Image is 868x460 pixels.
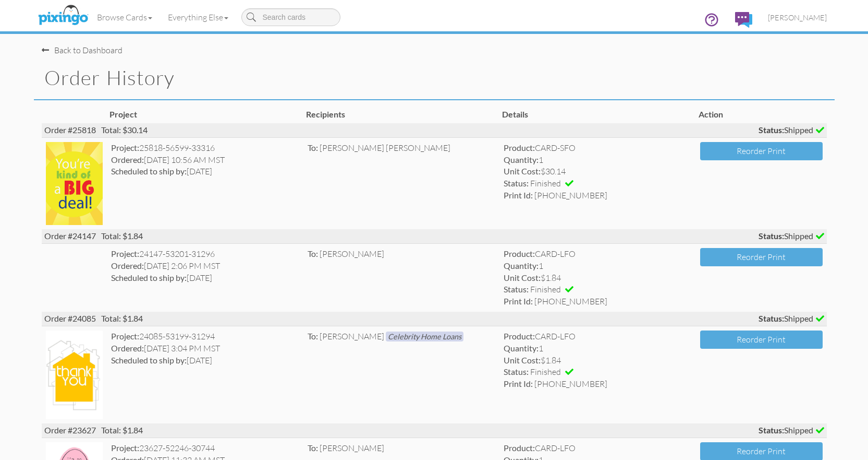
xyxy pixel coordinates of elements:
[504,367,529,376] strong: Status:
[111,443,139,453] strong: Project:
[499,106,696,123] th: Details
[504,284,529,294] strong: Status:
[504,190,533,200] strong: Print Id:
[42,44,123,56] div: Back to Dashboard
[111,272,299,284] div: [DATE]
[504,355,541,365] strong: Unit Cost:
[42,312,827,326] div: Order #24085
[504,166,541,176] strong: Unit Cost:
[241,8,340,26] input: Search cards
[504,249,535,258] strong: Product:
[504,273,541,282] strong: Unit Cost:
[759,313,824,325] span: Shipped
[111,331,299,343] div: 24085-53199-31294
[160,4,236,30] a: Everything Else
[111,273,187,282] strong: Scheduled to ship by:
[111,248,299,260] div: 24147-53201-31296
[42,34,827,56] nav-back: Dashboard
[386,332,463,341] span: Celebrity Home Loans
[504,248,692,260] div: CARD-LFO
[101,313,143,323] span: Total: $1.84
[504,261,539,270] strong: Quantity:
[308,143,318,152] span: To:
[759,231,784,241] strong: Status:
[111,331,139,341] strong: Project:
[504,379,533,388] strong: Print Id:
[759,230,824,242] span: Shipped
[530,284,561,294] span: Finished
[735,12,752,28] img: comments.svg
[111,355,299,367] div: [DATE]
[111,155,144,164] strong: Ordered:
[534,296,607,306] span: [PHONE_NUMBER]
[768,13,827,22] span: [PERSON_NAME]
[534,379,607,389] span: [PHONE_NUMBER]
[111,260,299,272] div: [DATE] 2:06 PM MST
[759,425,784,435] strong: Status:
[111,343,299,355] div: [DATE] 3:04 PM MST
[111,142,299,154] div: 25818-56599-33316
[534,190,607,200] span: [PHONE_NUMBER]
[89,4,160,30] a: Browse Cards
[759,125,784,135] strong: Status:
[42,423,827,438] div: Order #23627
[111,166,187,176] strong: Scheduled to ship by:
[700,248,823,266] button: Reorder Print
[504,331,692,343] div: CARD-LFO
[308,443,318,453] span: To:
[504,443,535,453] strong: Product:
[504,155,539,164] strong: Quantity:
[530,367,561,377] span: Finished
[101,125,148,135] span: Total: $30.14
[308,331,318,341] span: To:
[111,355,187,365] strong: Scheduled to ship by:
[101,231,143,241] span: Total: $1.84
[303,106,500,123] th: Recipients
[504,296,533,306] strong: Print Id:
[504,442,692,454] div: CARD-LFO
[101,425,143,435] span: Total: $1.84
[46,142,103,225] img: 56599-1-1618163549654-ed263a1fcd44461a-qa.jpg
[504,331,535,341] strong: Product:
[308,249,318,258] span: To:
[111,249,139,258] strong: Project:
[44,67,835,89] h1: Order History
[111,261,144,270] strong: Ordered:
[320,249,384,259] span: [PERSON_NAME]
[111,343,144,353] strong: Ordered:
[504,343,539,353] strong: Quantity:
[111,154,299,166] div: [DATE] 10:56 AM MST
[504,260,692,272] div: 1
[504,355,692,367] div: $1.84
[42,123,827,137] div: Order #25818
[35,3,91,29] img: pixingo logo
[111,442,299,454] div: 23627-52246-30744
[111,166,299,178] div: [DATE]
[696,106,827,123] th: Action
[46,331,103,419] img: 53199-1-1613080987469-bce48843a812fb4e-qa.jpg
[320,331,384,341] span: [PERSON_NAME]
[504,143,535,152] strong: Product:
[320,143,450,153] span: [PERSON_NAME] [PERSON_NAME]
[504,142,692,154] div: CARD-SFO
[42,229,827,243] div: Order #24147
[504,343,692,355] div: 1
[760,4,835,31] a: [PERSON_NAME]
[530,178,561,188] span: Finished
[759,124,824,136] span: Shipped
[700,142,823,160] button: Reorder Print
[700,331,823,349] button: Reorder Print
[504,166,692,178] div: $30.14
[320,443,384,453] span: [PERSON_NAME]
[759,424,824,437] span: Shipped
[504,178,529,188] strong: Status:
[111,143,139,152] strong: Project:
[504,272,692,284] div: $1.84
[759,313,784,323] strong: Status:
[504,154,692,166] div: 1
[107,106,303,123] th: Project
